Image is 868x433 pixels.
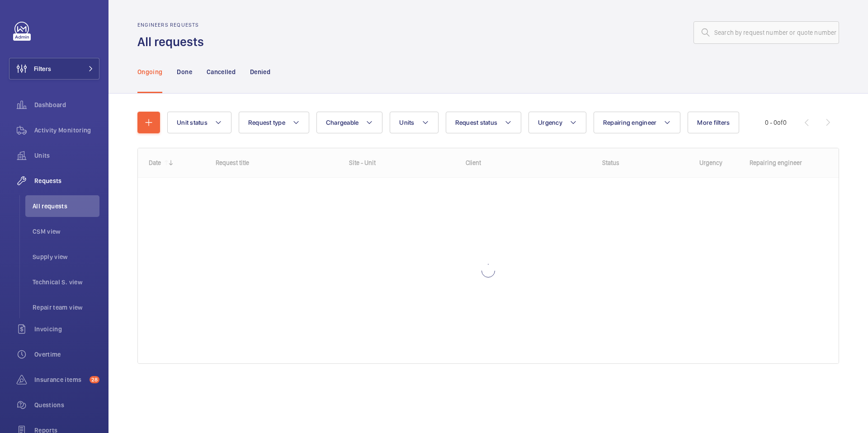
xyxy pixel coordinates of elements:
span: Technical S. view [33,278,99,287]
span: 0 - 0 0 [765,119,787,126]
button: Chargeable [316,112,383,133]
span: Supply view [33,252,99,261]
span: Repair team view [33,303,99,312]
p: Ongoing [137,67,162,76]
p: Denied [250,67,270,76]
p: Done [177,67,192,76]
button: Unit status [167,112,231,133]
span: Insurance items [34,375,86,384]
span: More filters [697,119,730,126]
button: Request status [446,112,522,133]
span: Units [399,119,414,126]
p: Cancelled [207,67,236,76]
span: Requests [34,176,99,185]
span: Filters [34,64,51,73]
span: Unit status [177,119,208,126]
span: Overtime [34,350,99,359]
button: Request type [239,112,309,133]
span: CSM view [33,227,99,236]
span: Chargeable [326,119,359,126]
span: Activity Monitoring [34,126,99,135]
span: Repairing engineer [603,119,657,126]
span: Questions [34,400,99,409]
span: of [777,119,783,126]
button: Urgency [528,112,586,133]
span: Invoicing [34,325,99,334]
h1: All requests [137,33,209,50]
span: Request type [248,119,285,126]
span: Dashboard [34,100,99,109]
span: 28 [90,376,99,383]
span: Request status [455,119,498,126]
button: More filters [688,112,739,133]
span: Units [34,151,99,160]
button: Repairing engineer [594,112,681,133]
span: Urgency [538,119,562,126]
span: All requests [33,202,99,211]
button: Filters [9,58,99,80]
input: Search by request number or quote number [693,21,839,44]
h2: Engineers requests [137,22,209,28]
button: Units [390,112,438,133]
